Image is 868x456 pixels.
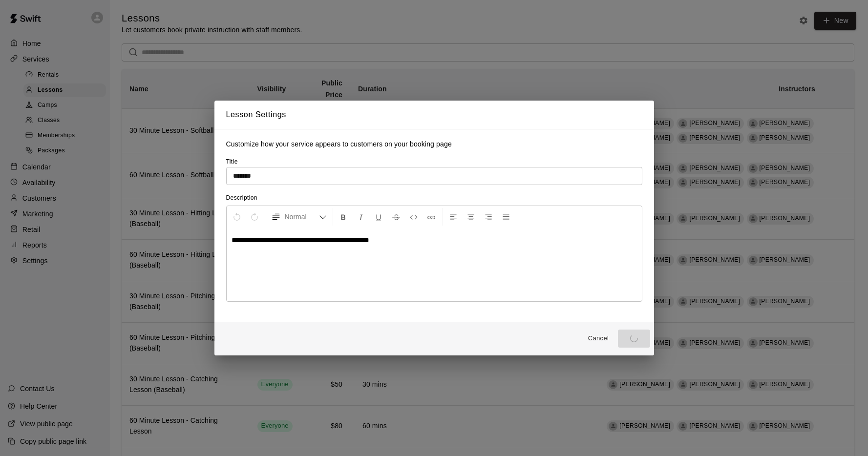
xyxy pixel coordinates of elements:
[445,208,462,226] button: Left Align
[285,212,319,222] span: Normal
[388,208,404,226] button: Format Strikethrough
[335,208,352,226] button: Format Bold
[405,208,422,226] button: Insert Code
[214,101,654,129] h2: Lesson Settings
[480,208,497,226] button: Right Align
[246,208,263,226] button: Redo
[463,208,479,226] button: Center Align
[498,208,514,226] button: Justify Align
[226,139,642,149] p: Customize how your service appears to customers on your booking page
[226,194,257,201] span: Description
[423,208,440,226] button: Insert Link
[583,331,614,346] button: Cancel
[267,208,331,226] button: Formatting Options
[226,158,238,165] span: Title
[370,208,387,226] button: Format Underline
[229,208,245,226] button: Undo
[353,208,369,226] button: Format Italics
